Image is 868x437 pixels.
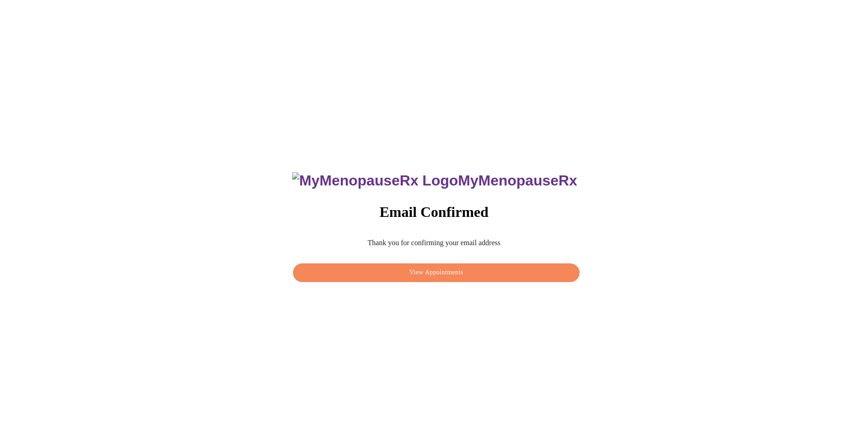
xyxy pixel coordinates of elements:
button: View Appointments [293,263,579,282]
a: View Appointments [291,266,581,273]
h3: Email Confirmed [291,204,577,221]
span: View Appointments [303,267,569,278]
p: Thank you for confirming your email address [291,239,577,247]
h3: MyMenopauseRx [292,172,577,189]
img: MyMenopauseRx Logo [292,172,458,189]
